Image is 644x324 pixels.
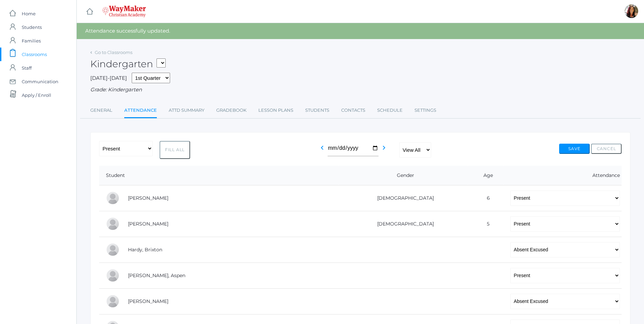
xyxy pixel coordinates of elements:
a: Go to Classrooms [95,50,132,55]
span: Apply / Enroll [22,88,51,102]
button: Fill All [160,141,190,159]
a: [PERSON_NAME], Aspen [128,272,185,278]
a: Attd Summary [169,104,204,117]
button: Cancel [591,144,622,154]
span: Classrooms [22,48,47,61]
a: chevron_right [380,147,388,153]
span: Staff [22,61,32,75]
i: chevron_right [380,144,388,152]
h2: Kindergarten [90,59,166,69]
div: Attendance successfully updated. [77,23,644,39]
th: Student [99,166,338,185]
th: Age [468,166,503,185]
a: chevron_left [318,147,326,153]
img: 4_waymaker-logo-stack-white.png [102,5,146,17]
a: [PERSON_NAME] [128,298,168,304]
a: Settings [415,104,436,117]
a: [PERSON_NAME] [128,195,168,201]
a: General [90,104,112,117]
th: Attendance [503,166,622,185]
td: [DEMOGRAPHIC_DATA] [338,211,468,237]
td: 5 [468,211,503,237]
a: Gradebook [216,104,246,117]
a: Contacts [341,104,365,117]
a: [PERSON_NAME] [128,221,168,227]
div: Nico Hurley [106,294,119,308]
a: Hardy, Brixton [128,247,162,253]
span: Families [22,34,41,48]
th: Gender [338,166,468,185]
div: Aspen Hemingway [106,269,119,282]
a: Students [305,104,329,117]
span: [DATE]-[DATE] [90,75,127,81]
div: Grade: Kindergarten [90,86,630,94]
a: Attendance [124,104,157,118]
div: Gina Pecor [625,4,638,18]
span: Students [22,20,42,34]
div: Nolan Gagen [106,217,119,231]
a: Lesson Plans [258,104,293,117]
span: Communication [22,75,58,88]
div: Abby Backstrom [106,191,119,205]
button: Save [559,144,590,154]
td: 6 [468,185,503,211]
div: Brixton Hardy [106,243,119,256]
span: Home [22,7,36,20]
i: chevron_left [318,144,326,152]
td: [DEMOGRAPHIC_DATA] [338,185,468,211]
a: Schedule [377,104,403,117]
